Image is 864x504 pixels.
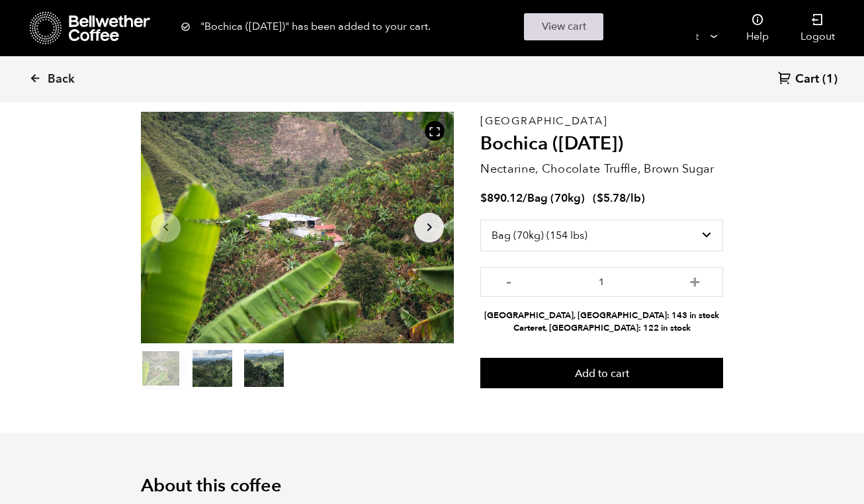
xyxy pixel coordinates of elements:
[597,190,603,206] span: $
[181,13,683,40] div: "Bochica ([DATE])" has been added to your cart.
[500,274,517,287] button: -
[480,322,723,335] li: Carteret, [GEOGRAPHIC_DATA]: 122 in stock
[141,476,723,497] h2: About this coffee
[480,160,723,178] p: Nectarine, Chocolate Truffle, Brown Sugar
[480,190,523,206] bdi: 890.12
[626,190,641,206] span: /lb
[687,274,703,287] button: +
[523,190,527,206] span: /
[593,190,645,206] span: ( )
[597,190,626,206] bdi: 5.78
[48,71,75,87] span: Back
[480,190,487,206] span: $
[778,71,838,89] a: Cart (1)
[480,133,723,155] h2: Bochica ([DATE])
[527,190,585,206] span: Bag (70kg)
[524,13,603,40] a: View cart
[822,71,838,87] span: (1)
[480,310,723,322] li: [GEOGRAPHIC_DATA], [GEOGRAPHIC_DATA]: 143 in stock
[795,71,819,87] span: Cart
[480,358,723,388] button: Add to cart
